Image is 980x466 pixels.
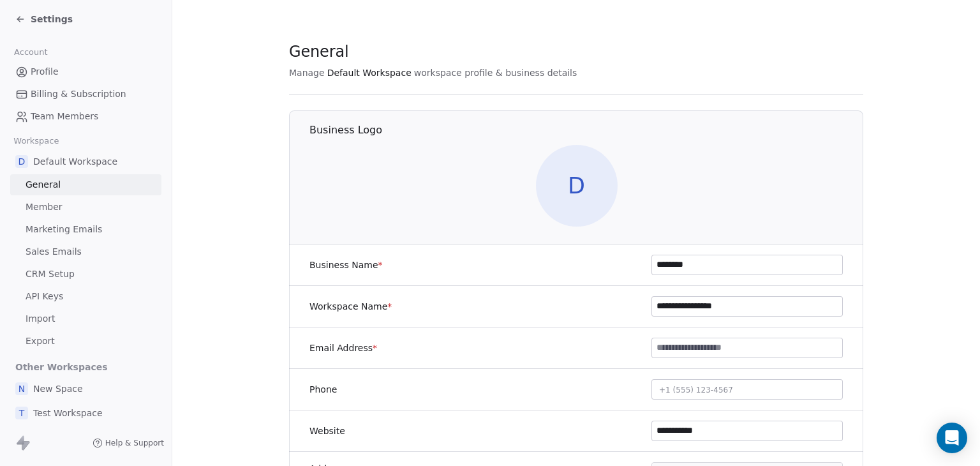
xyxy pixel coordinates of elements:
[26,178,61,192] span: General
[26,312,55,326] span: Import
[8,43,53,62] span: Account
[10,264,161,285] a: CRM Setup
[309,383,337,396] label: Phone
[26,200,63,214] span: Member
[309,259,383,271] label: Business Name
[309,300,392,313] label: Workspace Name
[289,42,349,61] span: General
[10,241,161,262] a: Sales Emails
[105,438,164,448] span: Help & Support
[8,132,64,151] span: Workspace
[309,123,864,137] h1: Business Logo
[10,174,161,195] a: General
[15,13,73,26] a: Settings
[33,155,117,168] span: Default Workspace
[937,423,967,453] div: Open Intercom Messenger
[659,386,733,395] span: +1 (555) 123-4567
[309,342,377,354] label: Email Address
[26,334,55,348] span: Export
[15,382,28,395] span: N
[10,308,161,329] a: Import
[31,65,59,79] span: Profile
[26,267,75,281] span: CRM Setup
[31,13,73,26] span: Settings
[289,66,325,79] span: Manage
[10,219,161,240] a: Marketing Emails
[309,425,345,437] label: Website
[651,379,843,400] button: +1 (555) 123-4567
[10,106,161,127] a: Team Members
[93,438,164,448] a: Help & Support
[31,87,126,101] span: Billing & Subscription
[10,357,113,377] span: Other Workspaces
[10,331,161,352] a: Export
[10,61,161,82] a: Profile
[10,84,161,105] a: Billing & Subscription
[15,155,28,168] span: D
[10,286,161,307] a: API Keys
[414,66,577,79] span: workspace profile & business details
[33,382,83,395] span: New Space
[33,407,103,419] span: Test Workspace
[26,223,102,236] span: Marketing Emails
[536,145,618,227] span: D
[31,110,98,123] span: Team Members
[26,290,63,303] span: API Keys
[26,245,82,259] span: Sales Emails
[15,407,28,419] span: T
[327,66,412,79] span: Default Workspace
[10,197,161,218] a: Member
